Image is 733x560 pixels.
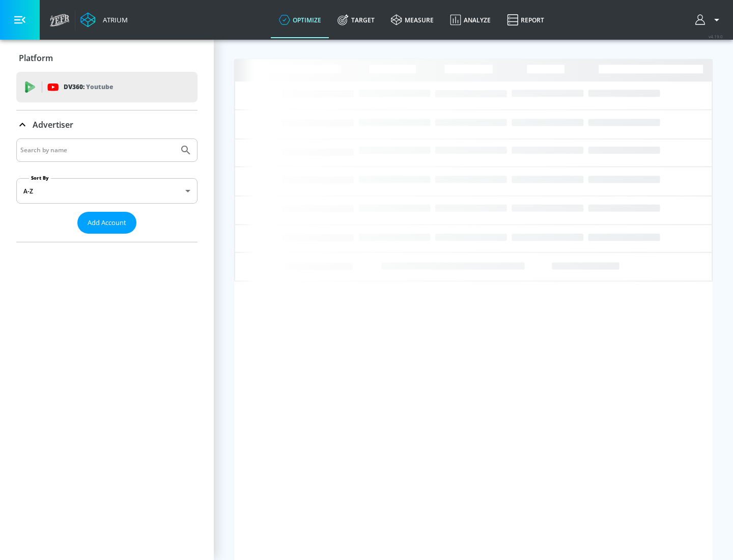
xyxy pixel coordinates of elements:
[16,178,198,204] div: A-Z
[19,52,53,64] p: Platform
[88,217,126,229] span: Add Account
[16,138,198,242] div: Advertiser
[64,81,113,93] p: DV360:
[20,144,175,157] input: Search by name
[499,2,552,38] a: Report
[442,2,499,38] a: Analyze
[33,119,73,130] p: Advertiser
[77,212,136,234] button: Add Account
[16,44,198,72] div: Platform
[29,175,51,181] label: Sort By
[80,12,128,27] a: Atrium
[86,81,113,92] p: Youtube
[99,15,128,24] div: Atrium
[16,234,198,242] nav: list of Advertiser
[16,110,198,139] div: Advertiser
[329,2,383,38] a: Target
[271,2,329,38] a: optimize
[709,34,723,39] span: v 4.19.0
[383,2,442,38] a: measure
[16,72,198,102] div: DV360: Youtube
